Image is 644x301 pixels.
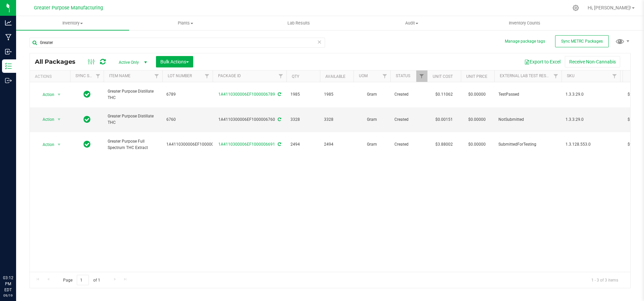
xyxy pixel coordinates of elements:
[166,91,209,98] span: 6789
[468,16,581,30] a: Inventory Counts
[355,16,468,30] a: Audit
[609,70,620,82] a: Filter
[7,247,27,267] iframe: Resource center
[108,113,158,126] span: Greater Purpose Distillate THC
[359,73,368,78] a: UOM
[358,116,386,123] span: Gram
[290,116,316,123] span: 3328
[156,56,193,67] button: Bulk Actions
[5,34,12,41] inline-svg: Manufacturing
[427,107,461,133] td: $0.00151
[550,70,561,82] a: Filter
[34,5,103,11] span: Greater Purpose Manufacturing
[586,275,624,285] span: 1 - 3 of 3 items
[292,74,299,79] a: Qty
[325,74,345,79] a: Available
[505,39,545,44] button: Manage package tags
[108,88,158,101] span: Greater Purpose Distillate THC
[277,117,281,122] span: Sync from Compliance System
[416,70,427,82] a: Filter
[561,39,603,44] span: Sync METRC Packages
[358,91,386,98] span: Gram
[396,73,410,78] a: Status
[3,275,13,293] p: 03:12 PM EDT
[5,63,12,69] inline-svg: Inventory
[160,59,189,64] span: Bulk Actions
[30,38,325,48] input: Search Package ID, Item Name, SKU, Lot or Part Number...
[427,132,461,157] td: $3.88002
[84,115,91,124] span: In Sync
[427,82,461,107] td: $0.11062
[168,73,192,78] a: Lot Number
[5,77,12,84] inline-svg: Outbound
[5,48,12,55] inline-svg: Inbound
[218,142,275,147] a: 1A4110300006EF1000006691
[166,141,223,148] span: 1A4110300006EF1000000460
[555,35,609,47] button: Sync METRC Packages
[20,246,28,254] iframe: Resource center unread badge
[565,56,620,67] button: Receive Non-Cannabis
[109,73,130,78] a: Item Name
[520,56,565,67] button: Export to Excel
[212,116,287,123] div: 1A4110300006EF1000006760
[379,70,390,82] a: Filter
[16,20,129,26] span: Inventory
[16,16,129,30] a: Inventory
[5,19,12,26] inline-svg: Analytics
[394,91,423,98] span: Created
[324,91,350,98] span: 1985
[278,20,319,26] span: Lab Results
[566,116,616,123] span: 1.3.3.29.0
[57,275,106,285] span: Page of 1
[84,90,91,99] span: In Sync
[218,92,275,97] a: 1A4110300006EF1000006789
[55,90,63,99] span: select
[356,20,468,26] span: Audit
[498,91,557,98] span: TestPassed
[93,70,104,82] a: Filter
[77,275,89,285] input: 1
[242,16,355,30] a: Lab Results
[498,141,557,148] span: SubmittedForTesting
[317,38,322,46] span: Clear
[394,141,423,148] span: Created
[500,73,552,78] a: External Lab Test Result
[277,92,281,97] span: Sync from Compliance System
[358,141,386,148] span: Gram
[35,74,67,79] div: Actions
[624,115,641,124] span: $5.03
[290,91,316,98] span: 1985
[277,142,281,147] span: Sync from Compliance System
[151,70,162,82] a: Filter
[465,140,489,149] span: $0.00000
[108,138,158,151] span: Greater Purpose Full Spectrum THC Extract
[75,73,101,78] a: Sync Status
[35,58,82,65] span: All Packages
[498,116,557,123] span: NotSubmitted
[465,90,489,99] span: $0.00000
[129,20,242,26] span: Plants
[55,115,63,124] span: select
[290,141,316,148] span: 2494
[588,5,631,10] span: Hi, [PERSON_NAME]!
[166,116,209,123] span: 6760
[3,293,13,298] p: 09/19
[37,140,55,149] span: Action
[433,74,453,79] a: Unit Cost
[465,115,489,124] span: $0.00000
[202,70,213,82] a: Filter
[37,90,55,99] span: Action
[129,16,242,30] a: Plants
[275,70,286,82] a: Filter
[567,73,575,78] a: SKU
[566,141,616,148] span: 1.3.128.553.0
[466,74,487,79] a: Unit Price
[572,5,580,11] div: Manage settings
[394,116,423,123] span: Created
[37,115,55,124] span: Action
[324,141,350,148] span: 2494
[566,91,616,98] span: 1.3.3.29.0
[324,116,350,123] span: 3328
[500,20,549,26] span: Inventory Counts
[218,73,241,78] a: Package ID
